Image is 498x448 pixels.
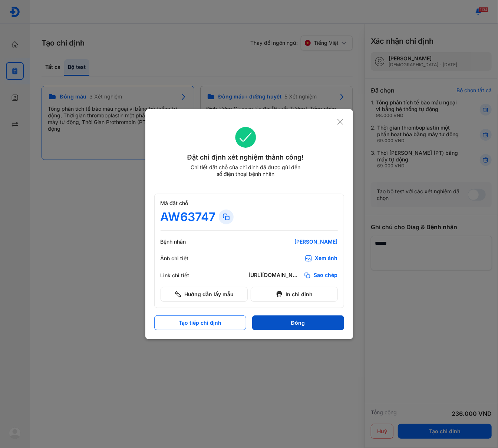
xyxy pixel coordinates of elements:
button: In chỉ định [251,287,338,302]
div: AW63747 [161,210,216,224]
button: Tạo tiếp chỉ định [154,315,246,330]
span: Sao chép [314,272,338,279]
div: Ảnh chi tiết [161,255,205,262]
div: Chi tiết đặt chỗ của chỉ định đã được gửi đến số điện thoại bệnh nhân [187,164,304,177]
div: Đặt chỉ định xét nghiệm thành công! [154,152,337,163]
button: Đóng [252,315,344,330]
div: Mã đặt chỗ [161,200,338,207]
div: [PERSON_NAME] [249,238,338,245]
button: Hướng dẫn lấy mẫu [161,287,248,302]
div: Xem ảnh [315,255,338,262]
div: Bệnh nhân [161,238,205,245]
div: [URL][DOMAIN_NAME] [249,272,301,279]
div: Link chi tiết [161,272,205,279]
